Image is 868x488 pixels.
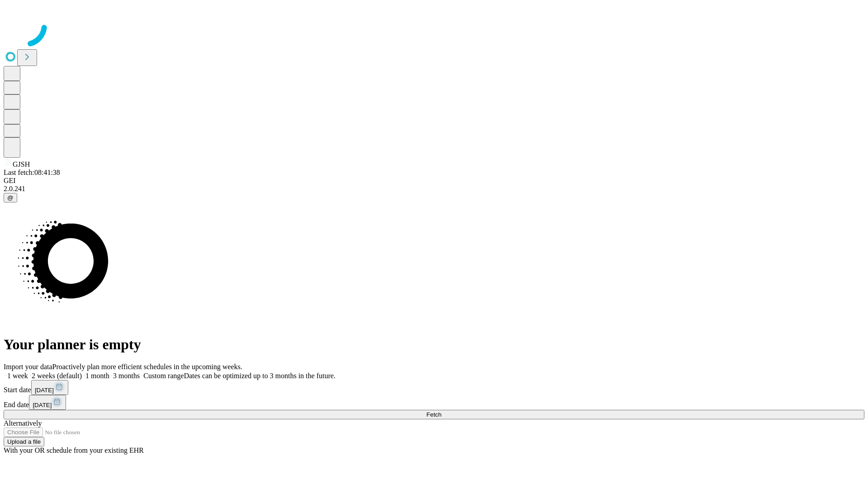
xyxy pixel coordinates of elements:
[35,387,54,394] span: [DATE]
[4,185,864,193] div: 2.0.241
[4,193,17,202] button: @
[184,372,335,380] span: Dates can be optimized up to 3 months in the future.
[113,372,140,380] span: 3 months
[4,419,42,427] span: Alternatively
[4,437,44,446] button: Upload a file
[29,395,66,410] button: [DATE]
[426,411,441,418] span: Fetch
[7,194,14,201] span: @
[4,169,60,176] span: Last fetch: 08:41:38
[4,395,864,410] div: End date
[4,446,144,454] span: With your OR schedule from your existing EHR
[4,363,52,371] span: Import your data
[32,372,82,380] span: 2 weeks (default)
[143,372,184,380] span: Custom range
[4,177,864,185] div: GEI
[4,336,864,353] h1: Your planner is empty
[7,372,28,380] span: 1 week
[31,380,68,395] button: [DATE]
[4,410,864,419] button: Fetch
[52,363,242,371] span: Proactively plan more efficient schedules in the upcoming weeks.
[85,372,109,380] span: 1 month
[4,380,864,395] div: Start date
[33,402,52,408] span: [DATE]
[13,160,30,168] span: GJSH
